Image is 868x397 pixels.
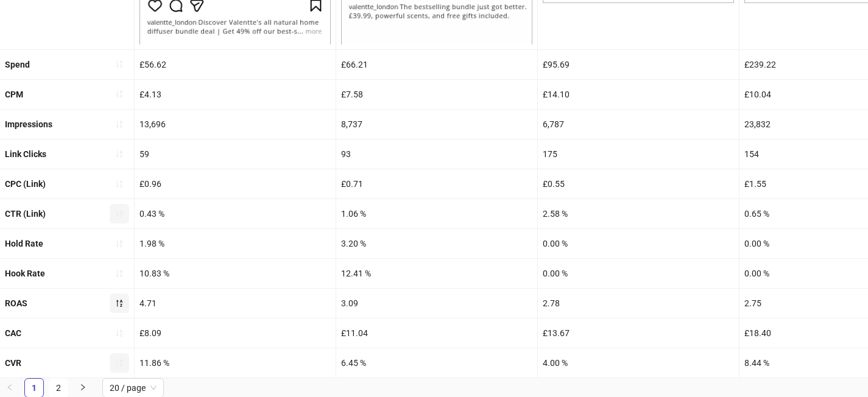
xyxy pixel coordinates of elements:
[336,169,537,198] div: £0.71
[135,348,336,378] div: 11.86 %
[115,150,124,158] span: sort-ascending
[336,318,537,348] div: £11.04
[115,269,124,278] span: sort-ascending
[115,90,124,98] span: sort-ascending
[538,50,739,79] div: £95.69
[538,229,739,258] div: 0.00 %
[135,229,336,258] div: 1.98 %
[79,384,86,391] span: right
[25,379,43,397] a: 1
[538,318,739,348] div: £13.67
[538,110,739,139] div: 6,787
[135,110,336,139] div: 13,696
[5,119,52,129] b: Impressions
[115,180,124,188] span: sort-ascending
[336,199,537,228] div: 1.06 %
[5,269,45,278] b: Hook Rate
[5,239,43,248] b: Hold Rate
[336,50,537,79] div: £66.21
[5,328,21,338] b: CAC
[135,80,336,109] div: £4.13
[336,229,537,258] div: 3.20 %
[115,120,124,128] span: sort-ascending
[5,209,46,219] b: CTR (Link)
[538,80,739,109] div: £14.10
[538,348,739,378] div: 4.00 %
[135,259,336,288] div: 10.83 %
[115,329,124,337] span: sort-ascending
[336,110,537,139] div: 8,737
[6,384,13,391] span: left
[5,358,21,368] b: CVR
[110,379,157,397] span: 20 / page
[538,289,739,318] div: 2.78
[336,289,537,318] div: 3.09
[336,80,537,109] div: £7.58
[538,199,739,228] div: 2.58 %
[5,90,23,99] b: CPM
[5,149,46,159] b: Link Clicks
[538,169,739,198] div: £0.55
[5,298,27,308] b: ROAS
[115,299,124,307] span: sort-descending
[5,179,46,189] b: CPC (Link)
[135,50,336,79] div: £56.62
[5,60,30,69] b: Spend
[49,379,68,397] a: 2
[135,289,336,318] div: 4.71
[135,139,336,169] div: 59
[135,169,336,198] div: £0.96
[538,139,739,169] div: 175
[135,199,336,228] div: 0.43 %
[336,348,537,378] div: 6.45 %
[115,239,124,248] span: sort-ascending
[115,60,124,68] span: sort-ascending
[135,318,336,348] div: £8.09
[538,259,739,288] div: 0.00 %
[336,259,537,288] div: 12.41 %
[115,359,124,367] span: sort-ascending
[336,139,537,169] div: 93
[115,209,124,218] span: sort-ascending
